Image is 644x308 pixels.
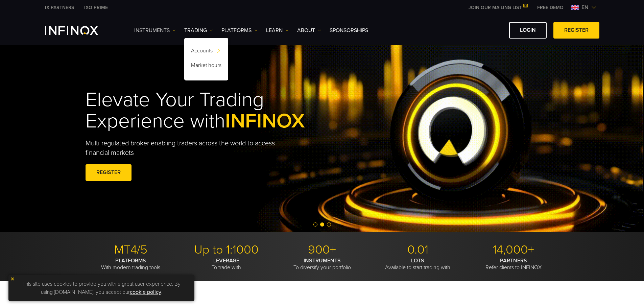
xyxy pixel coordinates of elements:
[12,278,191,298] p: This site uses cookies to provide you with a great user experience. By using [DOMAIN_NAME], you a...
[184,26,213,34] a: TRADING
[213,257,239,264] strong: LEVERAGE
[500,257,527,264] strong: PARTNERS
[320,222,324,227] span: Go to slide 2
[463,5,532,10] a: JOIN OUR MAILING LIST
[86,89,336,132] h1: Elevate Your Trading Experience with
[327,222,331,227] span: Go to slide 3
[313,222,317,227] span: Go to slide 1
[411,257,424,264] strong: LOTS
[86,242,176,257] p: MT4/5
[579,3,591,11] span: en
[221,26,258,34] a: PLATFORMS
[184,45,228,59] a: Accounts
[509,22,547,39] a: LOGIN
[130,289,161,295] a: cookie policy
[181,257,272,271] p: To trade with
[277,257,367,271] p: To diversify your portfolio
[297,26,321,34] a: ABOUT
[134,26,176,34] a: Instruments
[330,26,368,34] a: SPONSORSHIPS
[304,257,341,264] strong: INSTRUMENTS
[181,242,272,257] p: Up to 1:1000
[79,4,113,11] a: INFINOX
[115,257,146,264] strong: PLATFORMS
[266,26,289,34] a: Learn
[373,242,463,257] p: 0.01
[373,257,463,271] p: Available to start trading with
[553,22,599,39] a: REGISTER
[468,242,559,257] p: 14,000+
[86,257,176,271] p: With modern trading tools
[532,4,569,11] a: INFINOX MENU
[277,242,367,257] p: 900+
[10,277,15,281] img: yellow close icon
[225,109,305,133] span: INFINOX
[86,164,132,181] a: REGISTER
[40,4,79,11] a: INFINOX
[184,59,228,74] a: Market hours
[86,139,286,158] p: Multi-regulated broker enabling traders across the world to access financial markets
[468,257,559,271] p: Refer clients to INFINOX
[45,26,114,35] a: INFINOX Logo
